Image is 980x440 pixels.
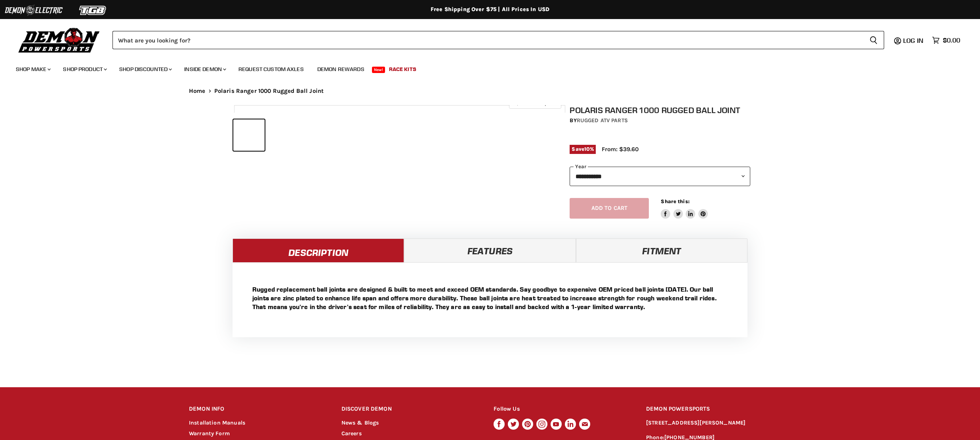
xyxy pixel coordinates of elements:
img: TGB Logo 2 [63,3,123,18]
a: Shop Discounted [113,61,177,77]
a: Demon Rewards [311,61,370,77]
a: Race Kits [383,61,422,77]
button: Search [863,31,884,49]
a: Request Custom Axles [233,61,310,77]
form: Product [112,31,884,49]
a: $0.00 [928,35,964,46]
a: Shop Product [57,61,112,77]
a: Fitment [576,238,747,262]
a: Careers [341,430,362,437]
button: Polaris Ranger 1000 Rugged Ball Joint thumbnail [267,119,298,151]
a: Rugged ATV Parts [577,117,628,124]
span: Save % [570,145,596,154]
a: Log in [900,37,928,44]
span: From: $39.60 [602,146,639,153]
span: Share this: [661,198,689,204]
div: Free Shipping Over $75 | All Prices In USD [173,6,807,13]
h2: DEMON INFO [189,400,326,419]
a: Home [189,88,206,94]
button: Polaris Ranger 1000 Rugged Ball Joint thumbnail [233,119,265,151]
a: Installation Manuals [189,419,245,426]
h2: Follow Us [494,400,631,419]
h1: Polaris Ranger 1000 Rugged Ball Joint [570,105,750,115]
a: Features [404,238,576,262]
ul: Main menu [10,58,958,77]
span: Click to expand [513,100,557,106]
span: 10 [584,146,590,152]
span: Log in [903,37,923,44]
nav: Breadcrumbs [173,88,807,94]
img: Demon Powersports [16,26,103,54]
a: News & Blogs [341,419,379,426]
a: Inside Demon [178,61,231,77]
h2: DEMON POWERSPORTS [646,400,791,419]
p: [STREET_ADDRESS][PERSON_NAME] [646,419,791,428]
span: $0.00 [943,37,960,44]
input: Search [112,31,863,49]
h2: DISCOVER DEMON [341,400,479,419]
select: year [570,167,750,186]
img: Demon Electric Logo 2 [4,3,63,18]
p: Rugged replacement ball joints are designed & built to meet and exceed OEM standards. Say goodbye... [252,285,728,311]
a: Shop Make [10,61,55,77]
span: New! [372,67,385,73]
a: Warranty Form [189,430,230,437]
aside: Share this: [661,198,708,219]
span: Polaris Ranger 1000 Rugged Ball Joint [214,88,324,94]
a: Description [233,238,404,262]
div: by [570,116,750,125]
